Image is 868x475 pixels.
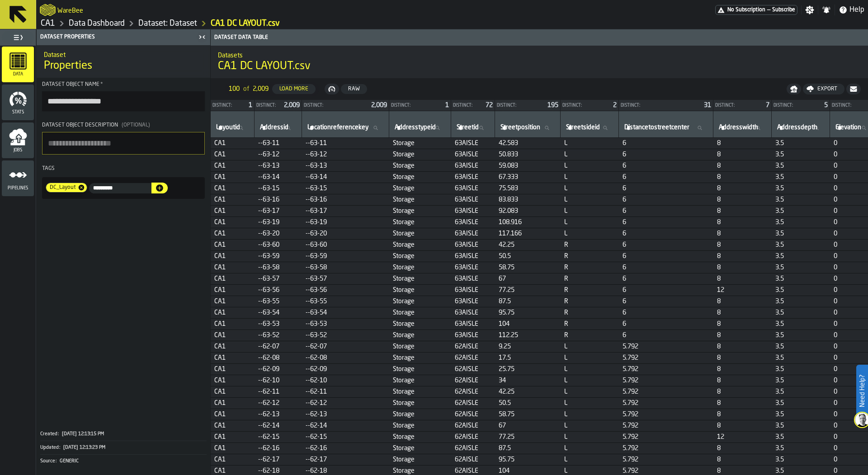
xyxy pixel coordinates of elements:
[717,230,768,237] span: 8
[214,264,251,271] span: CA1
[325,84,339,94] button: button-
[564,264,615,271] span: R
[214,253,251,260] span: CA1
[62,431,104,437] span: [DATE] 12:13:15 PM
[835,5,868,15] label: button-toggle-Help
[623,162,710,169] span: 6
[2,148,34,153] span: Jobs
[717,174,768,181] span: 8
[306,207,386,215] span: --63-17
[717,122,768,134] input: label
[772,100,830,111] div: StatList-item-Distinct:
[272,84,316,94] button: button-Load More
[566,124,600,131] span: label
[623,275,710,282] span: 6
[623,298,710,305] span: 6
[393,275,448,282] span: Storage
[623,122,709,134] input: label
[457,124,479,131] span: label
[306,230,386,237] span: --63-20
[258,230,298,237] span: --63-20
[40,458,59,464] div: Source
[564,287,615,294] span: R
[564,230,615,237] span: L
[211,46,868,78] div: title-CA1 DC LAYOUT.csv
[455,151,491,158] span: 63AISLE
[562,103,609,108] div: Distinct:
[258,162,298,169] span: --63-13
[306,185,386,192] span: --63-15
[38,34,196,40] div: Dataset Properties
[306,122,385,134] input: label
[455,122,491,134] input: label
[564,219,615,226] span: L
[89,183,151,193] input: input-value- input-value-
[393,219,448,226] span: Storage
[229,85,240,93] span: 100
[499,140,557,147] span: 42.583
[623,140,710,147] span: 6
[772,7,795,13] span: Subscribe
[564,241,615,249] span: R
[46,184,78,191] span: DC_Layout
[2,160,34,197] li: menu Pipelines
[214,151,251,158] span: CA1
[258,309,298,316] span: --63-54
[857,366,867,416] label: Need Help?
[258,219,298,226] span: --63-19
[42,81,205,88] div: Dataset object name
[218,50,861,59] h2: Sub Title
[78,184,87,191] span: Remove tag
[564,151,615,158] span: L
[306,264,386,271] span: --63-58
[775,162,826,169] span: 3.5
[42,132,205,155] textarea: Dataset object description(Optional)
[849,5,864,15] span: Help
[499,241,557,249] span: 42.25
[564,298,615,305] span: R
[803,84,844,94] button: button-Export
[260,124,288,131] span: label
[704,102,711,108] span: 31
[212,34,866,41] div: Dataset Data Table
[717,219,768,226] span: 8
[814,86,841,92] div: Export
[719,124,758,131] span: label
[455,219,491,226] span: 63AISLE
[212,103,245,108] div: Distinct:
[214,287,251,294] span: CA1
[69,19,125,28] a: link-to-/wh/i/76e2a128-1b54-4d66-80d4-05ae4c277723/data
[455,241,491,249] span: 63AISLE
[717,207,768,215] span: 8
[214,162,251,169] span: CA1
[775,230,826,237] span: 3.5
[717,241,768,249] span: 8
[623,309,710,316] span: 6
[715,5,797,15] a: link-to-/wh/i/76e2a128-1b54-4d66-80d4-05ae4c277723/pricing/
[214,230,251,237] span: CA1
[40,18,452,29] nav: Breadcrumb
[214,185,251,192] span: CA1
[249,102,252,108] span: 1
[2,122,34,159] li: menu Jobs
[499,287,557,294] span: 77.25
[214,140,251,147] span: CA1
[561,100,618,111] div: StatList-item-Distinct:
[715,103,762,108] div: Distinct:
[775,151,826,158] span: 3.5
[787,84,801,94] button: button-
[499,122,557,134] input: label
[547,102,558,108] span: 195
[775,174,826,181] span: 3.5
[713,100,771,111] div: StatList-item-Distinct:
[138,19,197,28] a: link-to-/wh/i/76e2a128-1b54-4d66-80d4-05ae4c277723/data/datasets/
[42,81,205,111] label: button-toolbar-Dataset object name
[258,298,298,305] span: --63-55
[846,84,861,94] button: button-
[455,174,491,181] span: 63AISLE
[306,241,386,249] span: --63-60
[214,122,250,134] input: label
[306,298,386,305] span: --63-55
[451,100,495,111] div: StatList-item-Distinct:
[256,103,280,108] div: Distinct:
